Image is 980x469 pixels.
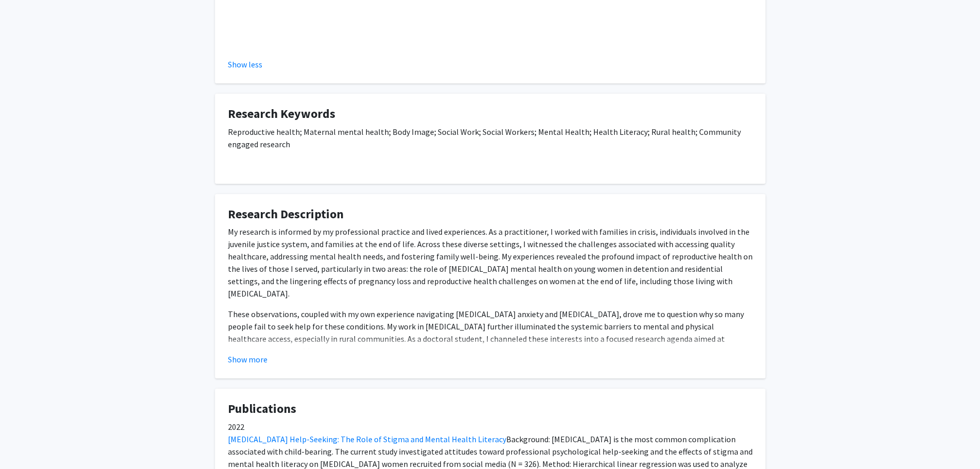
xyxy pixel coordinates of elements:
[228,402,753,416] h4: Publications
[228,126,753,171] div: Reproductive health; Maternal mental health; Body Image; Social Work; Social Workers; Mental Heal...
[228,58,262,71] button: Show less
[8,423,44,461] iframe: Chat
[228,207,753,222] h4: Research Description
[228,353,268,366] button: Show more
[228,107,753,121] h4: Research Keywords
[228,434,506,444] a: [MEDICAL_DATA] Help-Seeking: The Role of Stigma and Mental Health Literacy
[228,308,753,370] p: These observations, coupled with my own experience navigating [MEDICAL_DATA] anxiety and [MEDICAL...
[228,225,753,300] p: My research is informed by my professional practice and lived experiences. As a practitioner, I w...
